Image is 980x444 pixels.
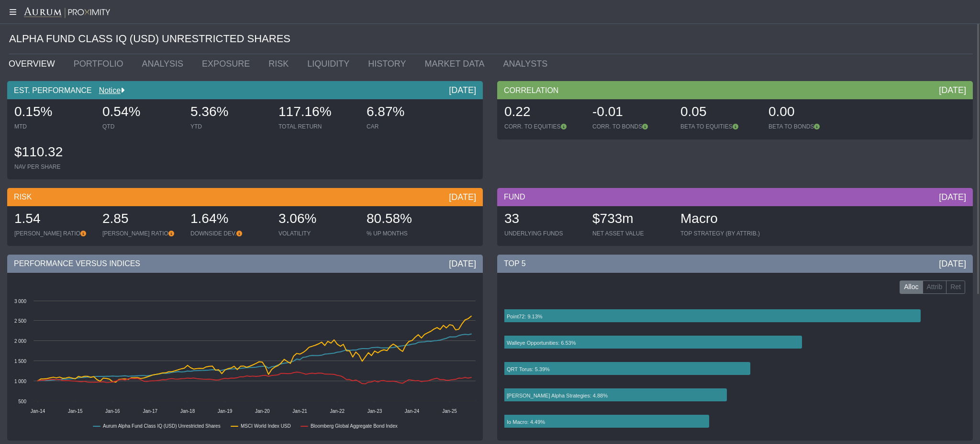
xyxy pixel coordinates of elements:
[592,210,671,230] div: $733m
[14,339,26,344] text: 2 000
[190,103,269,123] div: 5.36%
[92,86,121,94] a: Notice
[507,314,543,319] text: Point72: 9.13%
[68,409,83,414] text: Jan-15
[449,258,476,269] div: [DATE]
[449,191,476,203] div: [DATE]
[497,81,973,99] div: CORRELATION
[680,123,759,130] div: BETA TO EQUITIES
[195,54,261,73] a: EXPOSURE
[102,210,181,230] div: 2.85
[939,84,966,96] div: [DATE]
[497,255,973,273] div: TOP 5
[7,188,483,206] div: RISK
[442,409,457,414] text: Jan-25
[768,123,847,130] div: BETA TO BONDS
[507,366,550,372] text: QRT Torus: 5.39%
[7,81,483,99] div: EST. PERFORMANCE
[278,103,357,123] div: 117.16%
[330,409,345,414] text: Jan-22
[14,230,93,237] div: [PERSON_NAME] RATIO
[504,104,531,119] span: 0.22
[680,103,759,123] div: 0.05
[102,123,181,130] div: QTD
[31,409,45,414] text: Jan-14
[768,103,847,123] div: 0.00
[496,54,559,73] a: ANALYSTS
[300,54,361,73] a: LIQUIDITY
[900,280,923,294] label: Alloc
[592,103,671,123] div: -0.01
[143,409,157,414] text: Jan-17
[504,123,583,130] div: CORR. TO EQUITIES
[14,299,26,304] text: 3 000
[14,210,93,230] div: 1.54
[14,318,26,324] text: 2 500
[361,54,417,73] a: HISTORY
[190,123,269,130] div: YTD
[241,423,291,429] text: MSCI World Index USD
[292,409,307,414] text: Jan-21
[946,280,965,294] label: Ret
[367,210,445,230] div: 80.58%
[103,423,221,429] text: Aurum Alpha Fund Class IQ (USD) Unrestricted Shares
[449,84,476,96] div: [DATE]
[218,409,233,414] text: Jan-19
[592,230,671,237] div: NET ASSET VALUE
[102,104,140,119] span: 0.54%
[278,210,357,230] div: 3.06%
[507,419,545,425] text: Io Macro: 4.49%
[14,143,93,163] div: $110.32
[18,399,26,404] text: 500
[278,123,357,130] div: TOTAL RETURN
[14,359,26,364] text: 1 500
[507,393,608,398] text: [PERSON_NAME] Alpha Strategies: 4.88%
[255,409,270,414] text: Jan-20
[24,7,110,19] img: Aurum-Proximity%20white.svg
[680,230,760,237] div: TOP STRATEGY (BY ATTRIB.)
[367,103,445,123] div: 6.87%
[180,409,195,414] text: Jan-18
[367,409,382,414] text: Jan-23
[507,340,576,346] text: Walleye Opportunities: 6.53%
[14,104,52,119] span: 0.15%
[105,409,120,414] text: Jan-16
[1,54,67,73] a: OVERVIEW
[418,54,496,73] a: MARKET DATA
[102,230,181,237] div: [PERSON_NAME] RATIO
[261,54,300,73] a: RISK
[923,280,947,294] label: Attrib
[367,230,445,237] div: % UP MONTHS
[14,379,26,384] text: 1 000
[67,54,135,73] a: PORTFOLIO
[504,210,583,230] div: 33
[190,210,269,230] div: 1.64%
[9,24,973,54] div: ALPHA FUND CLASS IQ (USD) UNRESTRICTED SHARES
[592,123,671,130] div: CORR. TO BONDS
[92,85,124,96] div: Notice
[134,54,195,73] a: ANALYSIS
[939,258,966,269] div: [DATE]
[7,255,483,273] div: PERFORMANCE VERSUS INDICES
[367,123,445,130] div: CAR
[680,210,760,230] div: Macro
[190,230,269,237] div: DOWNSIDE DEV.
[405,409,420,414] text: Jan-24
[939,191,966,203] div: [DATE]
[278,230,357,237] div: VOLATILITY
[504,230,583,237] div: UNDERLYING FUNDS
[311,423,398,429] text: Bloomberg Global Aggregate Bond Index
[14,123,93,130] div: MTD
[14,163,93,171] div: NAV PER SHARE
[497,188,973,206] div: FUND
